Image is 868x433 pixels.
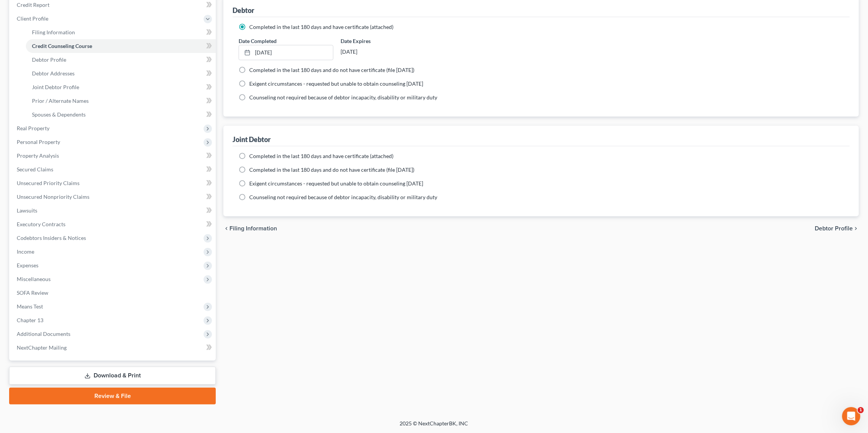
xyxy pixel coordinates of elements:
[239,37,277,45] label: Date Completed
[17,207,37,214] span: Lawsuits
[17,289,48,296] span: SOFA Review
[17,193,89,200] span: Unsecured Nonpriority Claims
[249,24,393,30] span: Completed in the last 180 days and have certificate (attached)
[26,39,216,53] a: Credit Counseling Course
[26,53,216,67] a: Debtor Profile
[11,149,216,163] a: Property Analysis
[249,67,414,73] span: Completed in the last 180 days and do not have certificate (file [DATE])
[17,180,80,186] span: Unsecured Priority Claims
[239,45,333,60] a: [DATE]
[17,125,49,131] span: Real Property
[223,225,277,232] button: chevron_left Filing Information
[32,56,66,63] span: Debtor Profile
[26,108,216,121] a: Spouses & Dependents
[32,97,89,104] span: Prior / Alternate Names
[17,331,70,337] span: Additional Documents
[17,221,65,227] span: Executory Contracts
[17,2,49,8] span: Credit Report
[9,388,216,404] a: Review & File
[249,194,437,200] span: Counseling not required because of debtor incapacity, disability or military duty
[853,225,859,232] i: chevron_right
[249,180,423,187] span: Exigent circumstances - requested but unable to obtain counseling [DATE]
[249,153,393,159] span: Completed in the last 180 days and have certificate (attached)
[17,235,86,241] span: Codebtors Insiders & Notices
[233,135,271,144] div: Joint Debtor
[815,225,853,232] span: Debtor Profile
[17,262,38,268] span: Expenses
[341,45,435,59] div: [DATE]
[17,248,34,255] span: Income
[17,344,67,351] span: NextChapter Mailing
[32,43,92,49] span: Credit Counseling Course
[249,166,414,173] span: Completed in the last 180 days and do not have certificate (file [DATE])
[11,190,216,204] a: Unsecured Nonpriority Claims
[11,163,216,176] a: Secured Claims
[32,111,86,118] span: Spouses & Dependents
[17,139,60,145] span: Personal Property
[341,37,435,45] label: Date Expires
[858,407,864,413] span: 1
[11,341,216,355] a: NextChapter Mailing
[11,286,216,300] a: SOFA Review
[17,15,48,22] span: Client Profile
[842,407,860,425] iframe: Intercom live chat
[17,276,51,282] span: Miscellaneous
[26,26,216,39] a: Filing Information
[26,94,216,108] a: Prior / Alternate Names
[815,225,859,232] button: Debtor Profile chevron_right
[26,67,216,80] a: Debtor Addresses
[11,204,216,217] a: Lawsuits
[26,80,216,94] a: Joint Debtor Profile
[17,166,53,173] span: Secured Claims
[9,367,216,385] a: Download & Print
[11,217,216,231] a: Executory Contracts
[32,29,75,35] span: Filing Information
[229,225,277,232] span: Filing Information
[233,6,254,15] div: Debtor
[249,80,423,87] span: Exigent circumstances - requested but unable to obtain counseling [DATE]
[249,94,437,101] span: Counseling not required because of debtor incapacity, disability or military duty
[17,303,43,310] span: Means Test
[32,70,75,77] span: Debtor Addresses
[223,225,229,232] i: chevron_left
[17,152,59,159] span: Property Analysis
[17,317,43,323] span: Chapter 13
[11,176,216,190] a: Unsecured Priority Claims
[32,84,79,90] span: Joint Debtor Profile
